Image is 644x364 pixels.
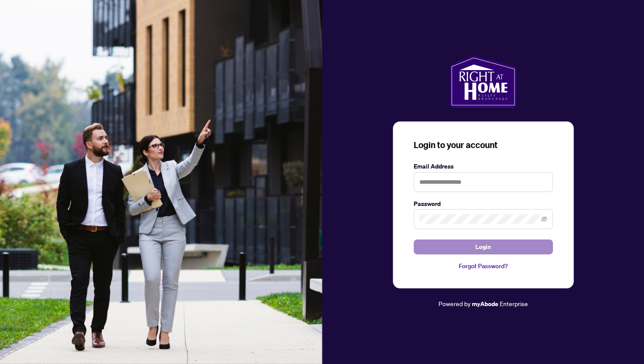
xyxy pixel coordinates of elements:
label: Email Address [414,162,553,171]
button: Login [414,239,553,254]
label: Password [414,199,553,209]
span: Powered by [438,300,471,307]
span: Login [475,240,491,254]
span: eye-invisible [541,216,547,222]
a: Forgot Password? [414,261,553,271]
span: Enterprise [500,300,528,307]
img: ma-logo [449,55,517,108]
h3: Login to your account [414,139,553,151]
a: myAbode [472,299,498,309]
